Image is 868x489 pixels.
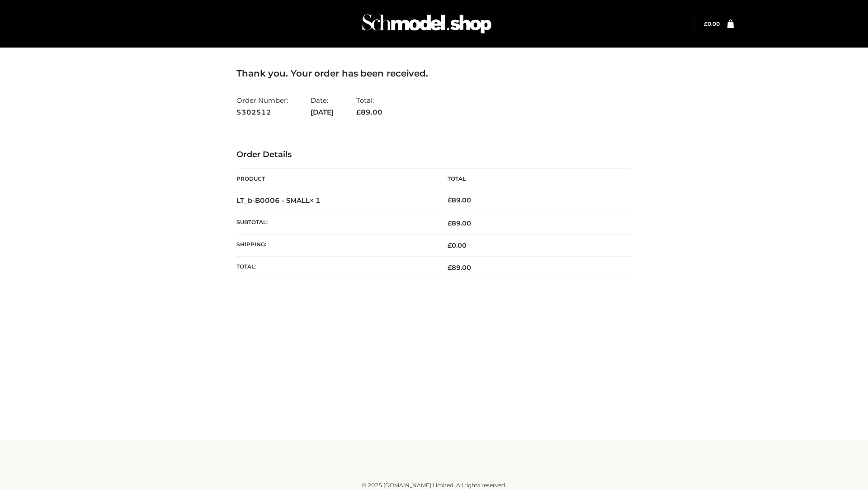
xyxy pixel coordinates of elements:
span: 89.00 [356,108,382,116]
th: Product [236,169,434,189]
bdi: 0.00 [448,241,467,249]
span: 89.00 [448,219,471,227]
strong: × 1 [310,196,321,205]
span: £ [448,219,452,227]
img: Schmodel Admin 964 [359,6,495,42]
h3: Order Details [236,150,632,160]
li: Date: [311,92,334,120]
th: Subtotal: [236,212,434,234]
th: Total: [236,257,434,279]
th: Total [434,169,632,189]
th: Shipping: [236,235,434,257]
strong: [DATE] [311,106,334,118]
bdi: 89.00 [448,196,471,204]
span: £ [448,264,452,272]
h3: Thank you. Your order has been received. [236,68,632,79]
strong: 5302512 [236,106,288,118]
span: £ [356,108,361,116]
li: Total: [356,92,382,120]
span: 89.00 [448,264,471,272]
a: £0.00 [704,20,720,27]
span: £ [448,241,452,249]
span: £ [704,20,708,27]
li: Order Number: [236,92,288,120]
strong: LT_b-B0006 - SMALL [236,196,321,205]
bdi: 0.00 [704,20,720,27]
span: £ [448,196,452,204]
